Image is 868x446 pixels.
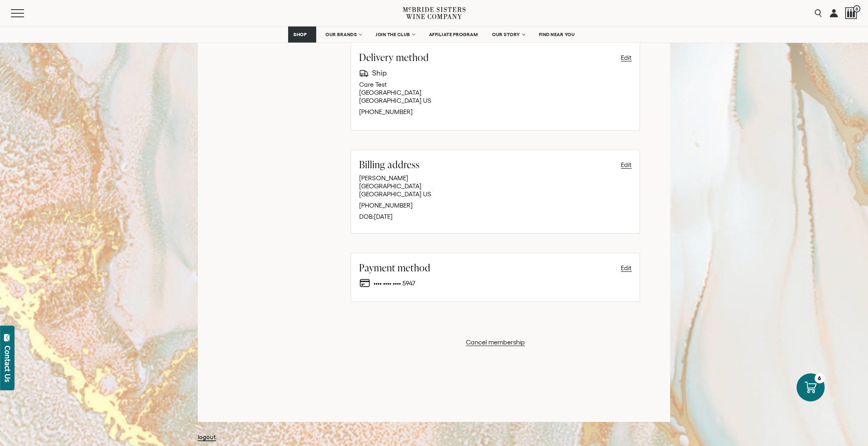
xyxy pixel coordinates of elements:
[320,26,366,43] a: OUR BRANDS
[11,9,40,17] button: Mobile Menu Trigger
[288,26,316,43] a: SHOP
[376,32,410,37] span: JOIN THE CLUB
[370,26,420,43] a: JOIN THE CLUB
[492,32,520,37] span: OUR STORY
[325,32,357,37] span: OUR BRANDS
[853,5,860,12] span: 6
[487,26,530,43] a: OUR STORY
[198,434,216,441] a: logout
[539,32,575,37] span: FIND NEAR YOU
[4,346,12,382] div: Contact Us
[293,32,307,37] span: SHOP
[534,26,580,43] a: FIND NEAR YOU
[424,26,483,43] a: AFFILIATE PROGRAM
[429,32,478,37] span: AFFILIATE PROGRAM
[815,373,825,383] div: 6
